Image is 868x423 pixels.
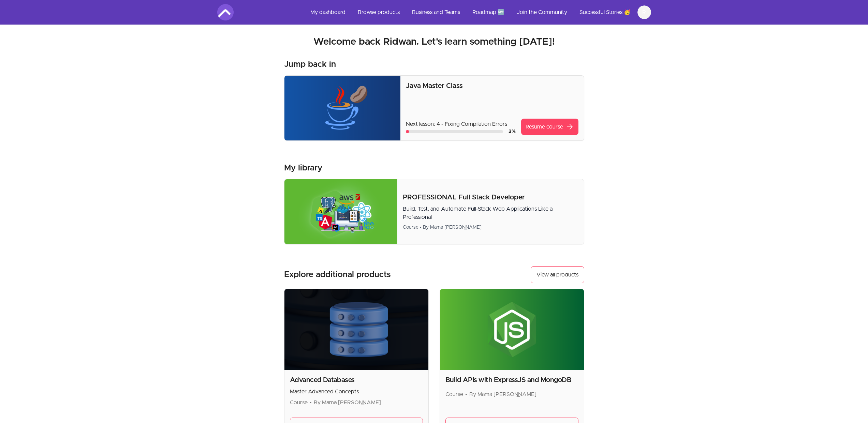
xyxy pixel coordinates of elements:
[403,205,578,221] p: Build, Test, and Automate Full-Stack Web Applications Like a Professional
[217,36,651,48] h2: Welcome back Ridwan. Let's learn something [DATE]!
[406,130,503,133] div: Course progress
[217,4,234,20] img: Amigoscode logo
[284,59,336,70] h3: Jump back in
[531,266,584,283] a: View all products
[352,4,405,20] a: Browse products
[509,129,516,134] span: 3 %
[290,375,423,385] h2: Advanced Databases
[521,119,578,135] a: Resume coursearrow_forward
[403,224,578,231] div: Course • By Mama [PERSON_NAME]
[440,289,584,370] img: Product image for Build APIs with ExpressJS and MongoDB
[284,76,401,140] img: Product image for Java Master Class
[310,400,312,405] span: •
[566,123,574,131] span: arrow_forward
[445,375,578,385] h2: Build APIs with ExpressJS and MongoDB
[637,5,651,19] button: R
[406,120,515,128] p: Next lesson: 4 - Fixing Compilation Errors
[406,81,578,91] p: Java Master Class
[469,392,536,397] span: By Mama [PERSON_NAME]
[511,4,573,20] a: Join the Community
[467,4,510,20] a: Roadmap 🆕
[290,388,423,396] p: Master Advanced Concepts
[403,193,578,202] p: PROFESSIONAL Full Stack Developer
[314,400,381,405] span: By Mama [PERSON_NAME]
[290,400,308,405] span: Course
[284,179,584,244] a: Product image for PROFESSIONAL Full Stack DeveloperPROFESSIONAL Full Stack DeveloperBuild, Test, ...
[305,4,351,20] a: My dashboard
[284,163,322,173] h3: My library
[284,269,391,280] h3: Explore additional products
[465,392,467,397] span: •
[574,4,636,20] a: Successful Stories 🥳
[407,4,466,20] a: Business and Teams
[284,179,398,244] img: Product image for PROFESSIONAL Full Stack Developer
[445,392,463,397] span: Course
[305,4,651,20] nav: Main
[284,289,428,370] img: Product image for Advanced Databases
